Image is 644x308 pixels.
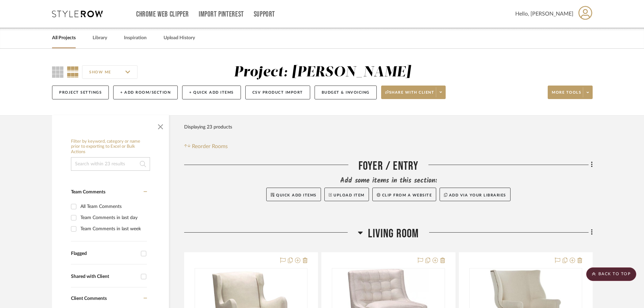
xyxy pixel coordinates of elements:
a: Import Pinterest [199,11,244,17]
span: Living Room [368,227,419,241]
scroll-to-top-button: BACK TO TOP [586,267,636,281]
button: Add via your libraries [440,188,511,201]
button: + Quick Add Items [182,86,241,99]
a: Support [254,11,275,17]
div: Add some items in this section: [184,176,593,186]
a: Chrome Web Clipper [136,11,189,17]
div: Flagged [71,251,138,257]
button: More tools [548,86,593,99]
button: Clip from a website [372,188,436,201]
span: Quick Add Items [276,193,317,197]
button: Close [154,119,167,132]
div: Project: [PERSON_NAME] [234,65,411,79]
div: Displaying 23 products [184,120,232,134]
a: Upload History [164,33,195,43]
button: Budget & Invoicing [315,86,377,99]
div: All Team Comments [80,201,145,212]
a: Library [93,33,107,43]
button: Share with client [381,86,446,99]
button: Project Settings [52,86,109,99]
button: CSV Product Import [245,86,310,99]
button: + Add Room/Section [113,86,178,99]
span: Share with client [385,90,435,100]
div: Team Comments in last day [80,212,145,223]
span: Client Comments [71,296,107,301]
button: Reorder Rooms [184,142,228,150]
a: All Projects [52,33,76,43]
div: Team Comments in last week [80,223,145,234]
span: Hello, [PERSON_NAME] [515,10,573,18]
h6: Filter by keyword, category or name prior to exporting to Excel or Bulk Actions [71,139,150,155]
div: Shared with Client [71,274,138,280]
button: Quick Add Items [266,188,321,201]
span: Team Comments [71,190,105,194]
input: Search within 23 results [71,157,150,171]
a: Inspiration [124,33,147,43]
span: Reorder Rooms [192,142,228,150]
span: More tools [552,90,581,100]
button: Upload Item [324,188,369,201]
